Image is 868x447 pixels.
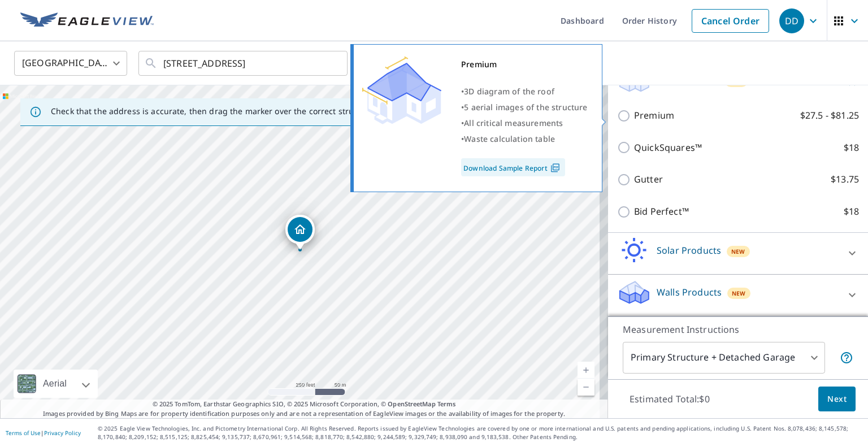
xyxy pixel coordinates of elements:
img: EV Logo [20,12,154,29]
p: Estimated Total: $0 [620,387,719,411]
a: Current Level 17, Zoom Out [578,379,594,396]
a: Privacy Policy [44,429,81,437]
p: $18 [844,141,859,155]
div: Aerial [14,370,98,398]
div: Aerial [40,370,70,398]
p: Premium [634,109,674,123]
div: DD [779,8,804,33]
span: 5 aerial images of the structure [464,102,587,112]
span: New [731,247,745,256]
div: • [461,131,588,147]
a: Current Level 17, Zoom In [578,362,594,379]
p: $27.5 - $81.25 [800,109,859,123]
span: © 2025 TomTom, Earthstar Geographics SIO, © 2025 Microsoft Corporation, © [153,400,456,409]
p: QuickSquares™ [634,141,702,155]
span: 3D diagram of the roof [464,86,554,97]
div: Walls ProductsNew [617,279,859,311]
div: Primary Structure + Detached Garage [623,342,825,374]
a: Cancel Order [692,9,769,33]
a: Download Sample Report [461,158,565,176]
span: Waste calculation table [464,133,555,144]
div: • [461,99,588,115]
div: • [461,84,588,99]
p: Walls Products [657,285,722,299]
span: New [732,289,746,298]
p: Solar Products [657,244,721,257]
p: | [6,429,81,436]
a: Terms [437,400,456,408]
a: OpenStreetMap [388,400,435,408]
div: • [461,115,588,131]
p: © 2025 Eagle View Technologies, Inc. and Pictometry International Corp. All Rights Reserved. Repo... [98,424,862,441]
button: Next [818,387,856,412]
span: All critical measurements [464,118,563,128]
img: Premium [362,57,441,124]
p: Bid Perfect™ [634,205,689,219]
a: Terms of Use [6,429,41,437]
div: Dropped pin, building 1, Residential property, 14100 Dearborn St Overland Park, KS 66223 [285,215,315,250]
div: Premium [461,57,588,72]
input: Search by address or latitude-longitude [163,47,324,79]
p: $13.75 [831,172,859,186]
p: $18 [844,205,859,219]
div: Solar ProductsNew [617,237,859,270]
p: Gutter [634,172,663,186]
p: Measurement Instructions [623,323,853,336]
span: Your report will include the primary structure and a detached garage if one exists. [840,351,853,364]
p: Check that the address is accurate, then drag the marker over the correct structure. [51,106,376,116]
div: [GEOGRAPHIC_DATA] [14,47,127,79]
img: Pdf Icon [548,163,563,173]
span: Next [827,392,847,406]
